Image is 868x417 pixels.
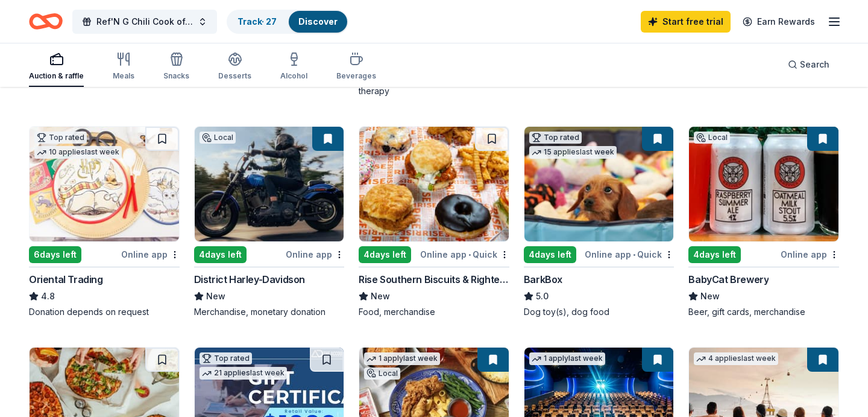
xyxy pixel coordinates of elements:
div: 21 applies last week [200,367,287,380]
a: Image for District Harley-DavidsonLocal4days leftOnline appDistrict Harley-DavidsonNewMerchandise... [194,126,345,318]
img: Image for Oriental Trading [30,127,179,241]
span: 4.8 [41,289,55,304]
a: Earn Rewards [735,11,822,33]
div: 4 applies last week [694,352,778,365]
img: Image for BabyCat Brewery [689,127,838,241]
button: Ref'N G Chili Cook off and Silent Auction [72,10,217,34]
div: Top rated [34,132,87,144]
span: • [468,250,471,259]
a: Image for BabyCat BreweryLocal4days leftOnline appBabyCat BreweryNewBeer, gift cards, merchandise [688,126,839,318]
span: New [700,289,720,304]
div: Online app [121,247,180,262]
div: 6 days left [29,246,81,263]
div: 4 days left [359,246,411,263]
span: Ref'N G Chili Cook off and Silent Auction [96,14,193,29]
a: Discover [298,16,338,27]
div: Dog toy(s), dog food [524,306,675,318]
button: Snacks [163,47,189,87]
div: District Harley-Davidson [194,272,305,287]
div: 15 applies last week [529,146,617,159]
div: Meals [113,71,134,81]
div: Merchandise, monetary donation [194,306,345,318]
div: Rise Southern Biscuits & Righteous Chicken [359,272,509,287]
span: 5.0 [536,289,549,304]
img: Image for BarkBox [524,127,674,241]
div: BarkBox [524,272,562,287]
div: Online app [286,247,344,262]
span: Search [800,57,829,72]
div: Alcohol [280,71,307,81]
span: • [633,250,635,259]
div: Top rated [529,132,582,144]
div: Beverages [336,71,376,81]
div: Online app [781,247,839,262]
div: 4 days left [688,246,741,263]
a: Image for Rise Southern Biscuits & Righteous Chicken4days leftOnline app•QuickRise Southern Biscu... [359,126,509,318]
a: Image for BarkBoxTop rated15 applieslast week4days leftOnline app•QuickBarkBox5.0Dog toy(s), dog ... [524,126,675,318]
div: 4 days left [524,246,576,263]
img: Image for Rise Southern Biscuits & Righteous Chicken [359,127,509,241]
button: Track· 27Discover [227,10,348,34]
div: 10 applies last week [34,146,122,159]
div: Local [200,132,236,144]
a: Start free trial [641,11,731,33]
div: Oriental Trading [29,272,103,287]
div: Beer, gift cards, merchandise [688,306,839,318]
div: Online app Quick [420,247,509,262]
button: Alcohol [280,47,307,87]
span: New [206,289,225,304]
div: Local [364,368,400,380]
a: Track· 27 [237,16,277,27]
div: 1 apply last week [364,352,440,365]
div: Desserts [218,71,251,81]
div: Donation depends on request [29,306,180,318]
div: Food, merchandise [359,306,509,318]
div: 4 days left [194,246,247,263]
div: 1 apply last week [529,352,605,365]
a: Image for Oriental TradingTop rated10 applieslast week6days leftOnline appOriental Trading4.8Dona... [29,126,180,318]
button: Beverages [336,47,376,87]
img: Image for District Harley-Davidson [195,127,344,241]
div: Online app Quick [585,247,674,262]
div: Top rated [200,352,252,364]
button: Meals [113,47,134,87]
span: New [371,289,390,304]
button: Auction & raffle [29,47,84,87]
button: Search [778,53,839,77]
div: Snacks [163,71,189,81]
div: Local [694,132,730,144]
div: BabyCat Brewery [688,272,769,287]
div: Auction & raffle [29,71,84,81]
a: Home [29,7,63,36]
button: Desserts [218,47,251,87]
